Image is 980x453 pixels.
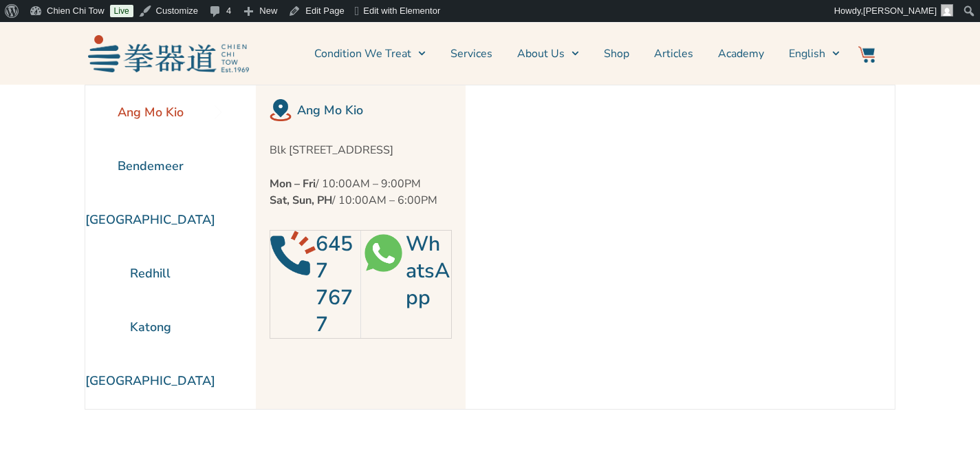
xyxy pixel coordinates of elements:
[270,142,452,158] p: Blk [STREET_ADDRESS]
[604,36,629,71] a: Shop
[450,36,492,71] a: Services
[297,101,452,120] h2: Ang Mo Kio
[466,85,855,409] iframe: Chien Chi Tow Healthcare Ang Mo Kio
[270,176,452,209] p: / 10:00AM – 9:00PM / 10:00AM – 6:00PM
[858,46,875,63] img: Website Icon-03
[270,193,332,208] strong: Sat, Sun, PH
[256,36,840,71] nav: Menu
[270,176,316,191] strong: Mon – Fri
[789,36,840,71] a: Switch to English
[789,45,825,62] span: English
[363,6,440,16] span: Edit with Elementor
[316,230,353,339] a: 6457 7677
[718,36,764,71] a: Academy
[654,36,693,71] a: Articles
[314,36,426,71] a: Condition We Treat
[406,230,450,312] a: WhatsApp
[863,6,937,16] span: [PERSON_NAME]
[517,36,579,71] a: About Us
